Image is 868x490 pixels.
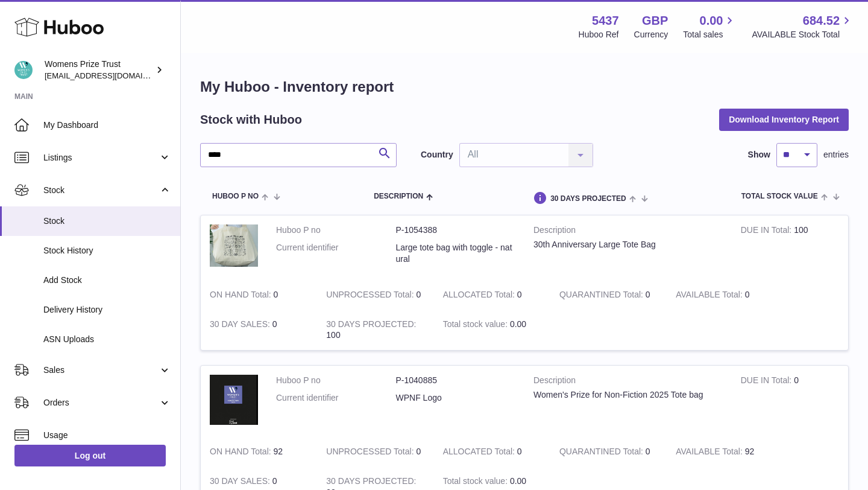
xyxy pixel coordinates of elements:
[14,61,33,79] img: info@womensprizeforfiction.co.uk
[201,280,317,310] td: 0
[683,29,737,40] span: Total sales
[326,290,416,302] strong: UNPROCESSED Total
[732,366,848,437] td: 0
[212,192,259,200] span: Huboo P no
[200,112,302,128] h2: Stock with Huboo
[533,239,723,250] div: 30th Anniversary Large Tote Bag
[443,476,510,489] strong: Total stock value
[559,447,646,459] strong: QUARANTINED Total
[559,290,646,302] strong: QUARANTINED Total
[443,447,517,459] strong: ALLOCATED Total
[396,224,516,236] dd: P-1054388
[676,290,744,302] strong: AVAILABLE Total
[533,224,723,239] strong: Description
[210,290,274,302] strong: ON HAND Total
[676,447,744,459] strong: AVAILABLE Total
[421,149,453,161] label: Country
[510,319,526,329] span: 0.00
[201,310,317,351] td: 0
[634,29,668,40] div: Currency
[43,430,171,441] span: Usage
[276,242,396,265] dt: Current identifier
[200,77,849,97] h1: My Huboo - Inventory report
[45,59,153,81] div: Womens Prize Trust
[434,437,550,466] td: 0
[667,280,783,310] td: 0
[700,13,723,29] span: 0.00
[43,215,171,227] span: Stock
[43,275,171,286] span: Add Stock
[823,149,849,161] span: entries
[43,245,171,256] span: Stock History
[533,375,723,389] strong: Description
[642,13,668,29] strong: GBP
[748,149,770,161] label: Show
[43,119,171,131] span: My Dashboard
[317,280,433,310] td: 0
[374,192,423,200] span: Description
[210,447,274,459] strong: ON HAND Total
[43,397,159,409] span: Orders
[732,215,848,280] td: 100
[396,375,516,386] dd: P-1040885
[210,319,272,332] strong: 30 DAY SALES
[667,437,783,466] td: 92
[276,375,396,386] dt: Huboo P no
[550,195,626,203] span: 30 DAYS PROJECTED
[14,445,166,466] a: Log out
[276,392,396,404] dt: Current identifier
[443,319,510,332] strong: Total stock value
[434,280,550,310] td: 0
[326,319,416,332] strong: 30 DAYS PROJECTED
[276,224,396,236] dt: Huboo P no
[43,304,171,316] span: Delivery History
[43,364,159,376] span: Sales
[317,437,433,466] td: 0
[43,334,171,345] span: ASN Uploads
[43,185,159,196] span: Stock
[443,290,517,302] strong: ALLOCATED Total
[741,375,794,388] strong: DUE IN Total
[646,290,650,299] span: 0
[719,109,849,130] button: Download Inventory Report
[803,13,840,29] span: 684.52
[683,13,737,40] a: 0.00 Total sales
[396,242,516,265] dd: Large tote bag with toggle - natural
[210,375,258,425] img: product image
[510,476,526,486] span: 0.00
[741,225,794,238] strong: DUE IN Total
[210,476,272,489] strong: 30 DAY SALES
[45,71,177,80] span: [EMAIL_ADDRESS][DOMAIN_NAME]
[326,447,416,459] strong: UNPROCESSED Total
[317,310,433,351] td: 100
[396,392,516,404] dd: WPNF Logo
[201,437,317,466] td: 92
[579,29,619,40] div: Huboo Ref
[646,447,650,456] span: 0
[752,29,854,40] span: AVAILABLE Stock Total
[326,476,416,489] strong: 30 DAYS PROJECTED
[741,192,818,200] span: Total stock value
[592,13,619,29] strong: 5437
[533,389,723,401] div: Women's Prize for Non-Fiction 2025 Tote bag
[752,13,854,40] a: 684.52 AVAILABLE Stock Total
[210,224,258,267] img: product image
[43,152,159,164] span: Listings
